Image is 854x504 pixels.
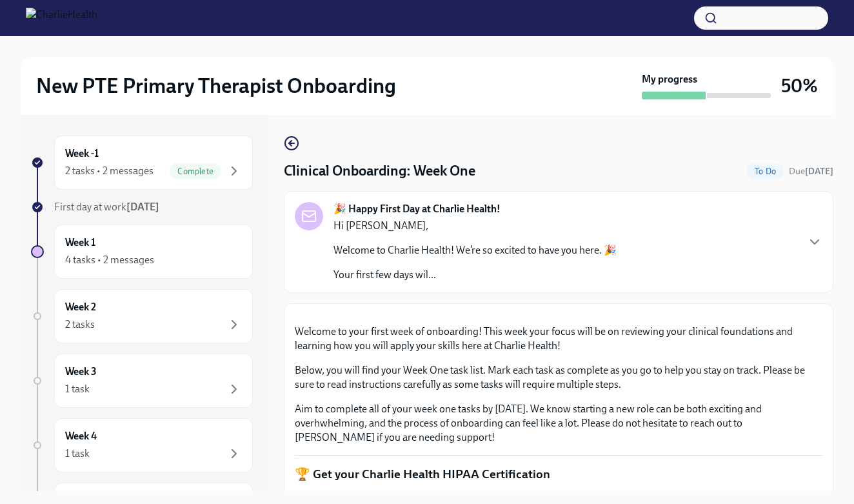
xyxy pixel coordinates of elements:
[295,402,822,445] p: Aim to complete all of your week one tasks by [DATE]. We know starting a new role can be both exc...
[747,166,784,176] span: To Do
[170,166,221,176] span: Complete
[789,165,833,177] span: August 23rd, 2025 09:00
[333,219,617,233] p: Hi [PERSON_NAME],
[65,146,99,161] h6: Week -1
[333,202,501,216] strong: 🎉 Happy First Day at Charlie Health!
[295,363,822,392] p: Below, you will find your Week One task list. Mark each task as complete as you go to help you st...
[295,325,822,353] p: Welcome to your first week of onboarding! This week your focus will be on reviewing your clinical...
[31,418,253,472] a: Week 41 task
[781,74,818,97] h3: 50%
[65,300,96,314] h6: Week 2
[65,236,95,250] h6: Week 1
[31,136,253,190] a: Week -12 tasks • 2 messagesComplete
[65,382,90,396] div: 1 task
[65,447,90,461] div: 1 task
[789,166,833,177] span: Due
[54,201,159,213] span: First day at work
[36,73,396,99] h2: New PTE Primary Therapist Onboarding
[65,318,95,332] div: 2 tasks
[333,243,617,257] p: Welcome to Charlie Health! We’re so excited to have you here. 🎉
[805,166,833,177] strong: [DATE]
[31,289,253,343] a: Week 22 tasks
[295,466,822,483] p: 🏆 Get your Charlie Health HIPAA Certification
[126,201,159,213] strong: [DATE]
[333,268,617,282] p: Your first few days wil...
[642,72,697,86] strong: My progress
[31,354,253,408] a: Week 31 task
[65,429,97,443] h6: Week 4
[65,164,154,178] div: 2 tasks • 2 messages
[65,253,154,267] div: 4 tasks • 2 messages
[65,365,97,379] h6: Week 3
[26,8,97,28] img: CharlieHealth
[284,161,475,181] h4: Clinical Onboarding: Week One
[31,200,253,214] a: First day at work[DATE]
[31,225,253,279] a: Week 14 tasks • 2 messages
